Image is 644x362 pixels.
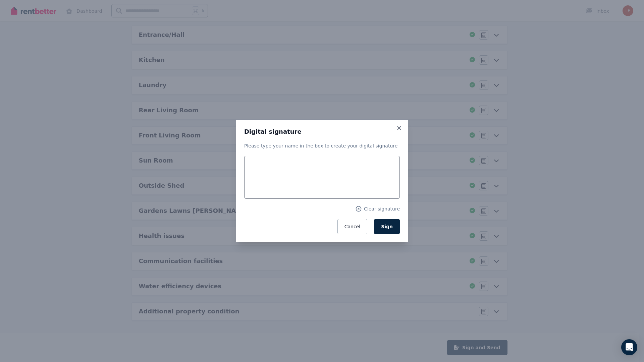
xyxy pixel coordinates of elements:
[621,339,637,355] div: Open Intercom Messenger
[337,219,367,234] button: Cancel
[244,142,400,149] p: Please type your name in the box to create your digital signature
[381,224,393,229] span: Sign
[374,219,400,234] button: Sign
[244,128,400,136] h3: Digital signature
[364,205,400,212] span: Clear signature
